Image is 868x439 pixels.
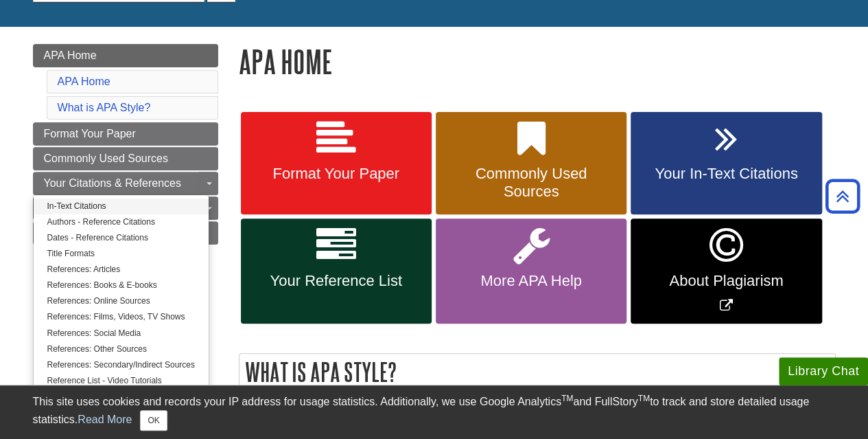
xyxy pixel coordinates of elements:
a: References: Films, Videos, TV Shows [34,309,209,325]
a: Your In-Text Citations [631,112,821,215]
a: References: Articles [34,262,209,278]
a: APA Home [58,76,110,87]
a: Title Formats [34,246,209,262]
a: Dates - Reference Citations [34,230,209,246]
span: APA Home [44,49,97,61]
span: Your Citations & References [44,177,181,189]
a: Commonly Used Sources [436,112,626,215]
h2: What is APA Style? [239,354,835,390]
a: Read More [78,414,132,425]
span: More APA Help [446,272,616,290]
a: In-Text Citations [34,199,209,214]
a: Your Reference List [241,218,432,324]
span: Format Your Paper [44,128,136,139]
div: This site uses cookies and records your IP address for usage statistics. Additionally, we use Goo... [33,394,836,431]
span: Format Your Paper [251,165,421,183]
a: References: Other Sources [34,341,209,357]
span: About Plagiarism [641,272,811,290]
a: Authors - Reference Citations [34,214,209,230]
span: Your In-Text Citations [641,165,811,183]
a: APA Home [33,44,218,67]
a: Commonly Used Sources [33,147,218,170]
a: What is APA Style? [58,102,151,113]
a: Reference List - Video Tutorials [34,373,209,389]
a: Format Your Paper [33,122,218,146]
a: Link opens in new window [631,218,821,324]
a: Back to Top [821,187,865,205]
button: Library Chat [779,357,868,385]
span: Commonly Used Sources [44,153,168,164]
button: Close [140,410,167,431]
sup: TM [561,394,573,403]
div: Guide Page Menu [33,44,218,335]
a: References: Online Sources [34,293,209,309]
a: References: Secondary/Indirect Sources [34,357,209,373]
a: References: Social Media [34,326,209,341]
span: Commonly Used Sources [446,165,616,201]
h1: APA Home [239,44,836,79]
a: Format Your Paper [241,112,432,215]
a: More APA Help [436,218,626,324]
span: Your Reference List [251,272,421,290]
a: Your Citations & References [33,172,218,195]
a: References: Books & E-books [34,278,209,293]
sup: TM [638,394,650,403]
